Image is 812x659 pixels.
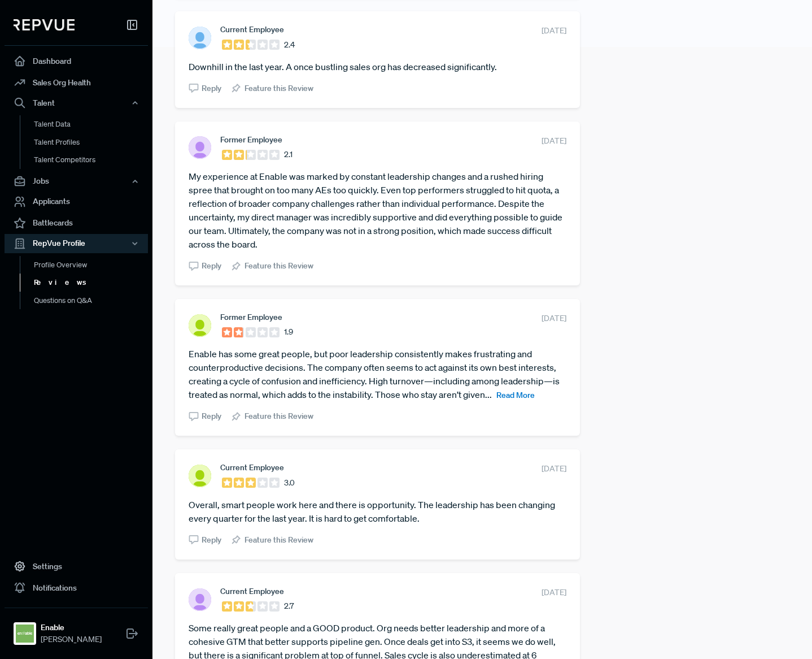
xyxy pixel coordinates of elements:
[284,149,293,161] span: 2.1
[542,463,566,475] span: [DATE]
[220,135,282,144] span: Former Employee
[245,260,313,272] span: Feature this Review
[189,347,566,401] article: Enable has some great people, but poor leadership consistently makes frustrating and counterprodu...
[5,577,148,599] a: Notifications
[5,191,148,213] a: Applicants
[542,135,566,147] span: [DATE]
[20,256,163,274] a: Profile Overview
[41,634,102,645] span: [PERSON_NAME]
[245,534,313,546] span: Feature this Review
[20,133,163,151] a: Talent Profiles
[5,234,148,253] button: RepVue Profile
[5,556,148,577] a: Settings
[220,25,284,34] span: Current Employee
[284,39,295,51] span: 2.4
[284,477,295,489] span: 3.0
[542,25,566,37] span: [DATE]
[220,313,282,322] span: Former Employee
[542,313,566,324] span: [DATE]
[20,292,163,310] a: Questions on Q&A
[20,115,163,133] a: Talent Data
[202,410,221,422] span: Reply
[5,213,148,234] a: Battlecards
[5,72,148,93] a: Sales Org Health
[5,172,148,191] button: Jobs
[189,170,566,251] article: My experience at Enable was marked by constant leadership changes and a rushed hiring spree that ...
[20,151,163,169] a: Talent Competitors
[202,83,221,94] span: Reply
[496,390,535,400] span: Read More
[5,50,148,72] a: Dashboard
[5,93,148,112] button: Talent
[245,83,313,94] span: Feature this Review
[14,19,75,31] img: RepVue
[284,326,293,338] span: 1.9
[189,498,566,525] article: Overall, smart people work here and there is opportunity. The leadership has been changing every ...
[189,60,566,73] article: Downhill in the last year. A once bustling sales org has decreased significantly.
[542,587,566,599] span: [DATE]
[220,463,284,472] span: Current Employee
[16,625,34,643] img: Enable
[202,260,221,272] span: Reply
[20,274,163,292] a: Reviews
[5,608,148,650] a: EnableEnable[PERSON_NAME]
[284,600,294,612] span: 2.7
[245,410,313,422] span: Feature this Review
[41,622,102,634] strong: Enable
[202,534,221,546] span: Reply
[220,587,284,596] span: Current Employee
